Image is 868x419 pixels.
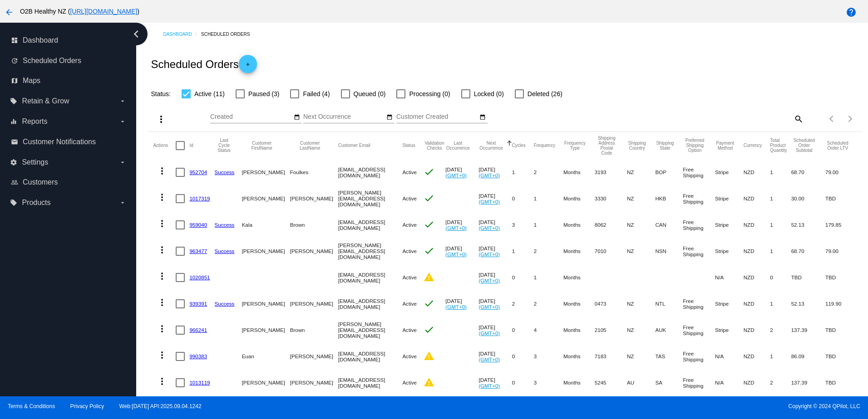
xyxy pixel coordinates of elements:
span: Active [402,248,417,254]
mat-cell: 3 [534,370,563,396]
h2: Scheduled Orders [151,55,256,73]
mat-cell: N/A [715,370,744,396]
a: Success [215,301,235,307]
mat-header-cell: Validation Checks [424,132,446,159]
mat-cell: [PERSON_NAME] [290,291,338,317]
button: Change sorting for PaymentMethod.Type [715,141,735,151]
mat-header-cell: Total Product Quantity [770,132,791,159]
mat-icon: warning [424,351,434,361]
mat-cell: NZD [744,343,770,370]
mat-cell: NZ [627,212,656,238]
mat-cell: NZD [744,185,770,212]
mat-cell: 1 [534,212,563,238]
mat-icon: more_vert [157,376,168,387]
mat-cell: 2 [534,159,563,185]
a: (GMT+0) [478,304,500,310]
mat-cell: [DATE] [478,370,512,396]
a: update Scheduled Orders [11,54,126,68]
a: 939391 [189,301,207,307]
a: (GMT+0) [478,251,500,257]
mat-icon: warning [424,272,434,283]
mat-cell: [PERSON_NAME] [242,291,290,317]
input: Created [210,113,292,121]
button: Change sorting for LastProcessingCycleId [215,138,234,153]
mat-cell: 2 [512,291,534,317]
mat-icon: more_vert [157,218,168,229]
span: Active [402,222,417,228]
mat-cell: 1 [770,185,791,212]
button: Change sorting for Subtotal [791,138,817,153]
button: Change sorting for ShippingState [655,141,675,151]
mat-cell: [DATE] [478,264,512,291]
mat-cell: 0 [512,185,534,212]
mat-cell: NZ [627,291,656,317]
mat-icon: arrow_back [4,7,15,18]
a: Privacy Policy [70,403,104,409]
mat-cell: 1 [770,291,791,317]
mat-icon: date_range [479,114,486,121]
span: Reports [22,117,47,126]
a: Terms & Conditions [8,403,55,409]
mat-cell: Free Shipping [683,343,715,370]
span: Copyright © 2024 QPilot, LLC [442,403,860,409]
button: Change sorting for ShippingPostcode [595,136,619,156]
a: 963477 [189,248,207,254]
mat-cell: NZD [744,317,770,343]
mat-cell: N/A [715,264,744,291]
mat-cell: [PERSON_NAME] [290,185,338,212]
mat-cell: 1 [534,185,563,212]
mat-icon: check [424,193,434,204]
button: Change sorting for CustomerLastName [290,141,330,151]
span: Active [402,274,417,280]
mat-cell: 2 [770,370,791,396]
mat-cell: [PERSON_NAME][EMAIL_ADDRESS][DOMAIN_NAME] [338,317,403,343]
mat-cell: [DATE] [478,343,512,370]
a: (GMT+0) [445,225,467,231]
span: Active [402,169,417,175]
span: Active [402,380,417,385]
mat-cell: Free Shipping [683,212,715,238]
mat-cell: Euan [242,343,290,370]
mat-cell: 1 [770,159,791,185]
button: Change sorting for Id [189,143,193,148]
mat-cell: Months [563,185,595,212]
mat-cell: 68.70 [791,159,825,185]
mat-cell: NZ [627,159,656,185]
i: people_outline [11,179,18,186]
span: Scheduled Orders [23,57,81,65]
a: Success [215,169,235,175]
button: Next page [841,110,859,128]
mat-cell: NTL [655,291,683,317]
mat-icon: date_range [294,114,300,121]
button: Change sorting for Status [402,143,415,148]
mat-cell: Months [563,212,595,238]
a: Success [215,248,235,254]
mat-cell: Foulkes [290,159,338,185]
a: Scheduled Orders [201,27,258,41]
mat-cell: Free Shipping [683,291,715,317]
mat-cell: [DATE] [478,238,512,264]
mat-cell: 7010 [595,238,627,264]
mat-cell: [DATE] [478,212,512,238]
a: (GMT+0) [478,383,500,389]
span: Active (11) [194,88,225,99]
i: dashboard [11,37,18,44]
span: Paused (3) [248,88,279,99]
mat-cell: 1 [770,238,791,264]
mat-cell: [DATE] [445,238,478,264]
mat-cell: Brown [290,212,338,238]
i: local_offer [10,199,17,206]
button: Change sorting for PreferredShippingOption [683,138,707,153]
mat-cell: 137.39 [791,370,825,396]
span: Processing (0) [409,88,450,99]
mat-cell: Months [563,238,595,264]
mat-icon: check [424,219,434,230]
a: dashboard Dashboard [11,33,126,48]
a: (GMT+0) [445,251,467,257]
span: Customer Notifications [23,138,96,146]
button: Change sorting for NextOccurrenceUtc [478,141,503,151]
i: arrow_drop_down [119,159,126,166]
mat-cell: NSN [655,238,683,264]
mat-cell: TBD [791,264,825,291]
mat-icon: add [242,61,253,72]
